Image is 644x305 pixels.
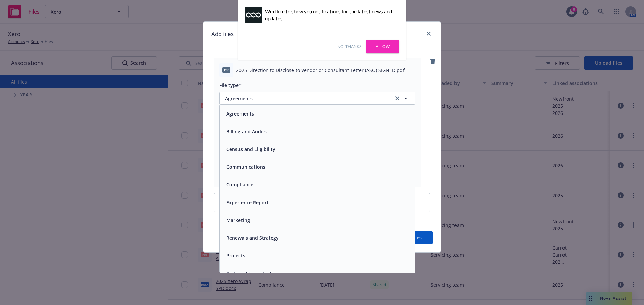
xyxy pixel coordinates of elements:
span: File type* [219,82,241,88]
span: Agreements [225,95,384,102]
div: Upload new files [214,193,430,212]
a: remove [429,58,437,66]
button: Agreements [226,110,254,117]
button: Billing and Audits [226,128,267,135]
button: Experience Report [226,199,269,206]
span: pdf [222,67,230,72]
button: Compliance [226,181,253,188]
button: Communications [226,163,265,170]
h1: Add files [211,30,234,39]
button: Marketing [226,217,250,224]
div: We'd like to show you notifications for the latest news and updates. [265,8,396,22]
a: clear selection [393,94,401,102]
a: close [425,30,433,38]
button: Census and Eligibility [226,146,275,153]
span: 2025 Direction to Disclose to Vendor or Consultant Letter (ASO) SIGNED.pdf [236,67,405,74]
button: Agreementsclear selection [219,92,415,105]
button: Renewals and Strategy [226,234,279,241]
a: No, thanks [337,44,361,50]
button: System Administration [226,270,279,277]
button: Projects [226,252,245,259]
a: Allow [366,40,399,53]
